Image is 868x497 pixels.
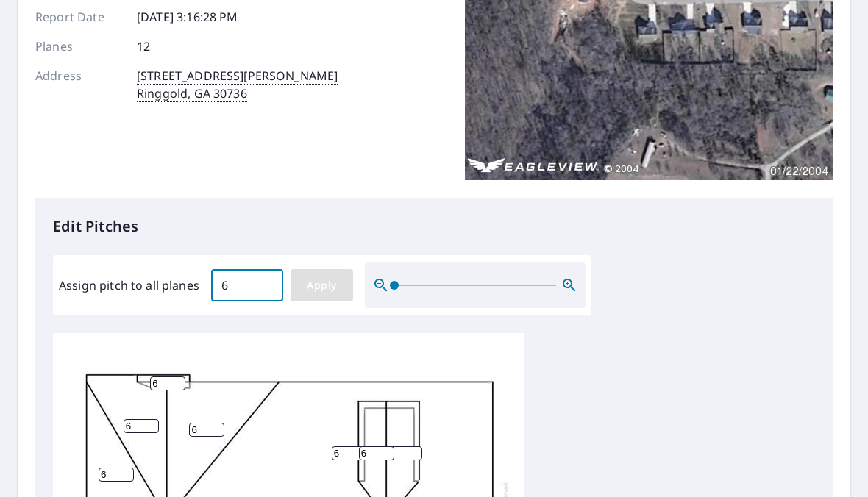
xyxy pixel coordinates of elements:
[59,276,199,294] label: Assign pitch to all planes
[291,269,353,301] button: Apply
[35,67,124,102] p: Address
[302,276,341,295] span: Apply
[35,8,124,26] p: Report Date
[137,8,238,26] p: [DATE] 3:16:28 PM
[211,265,283,306] input: 00.0
[53,215,815,237] p: Edit Pitches
[35,37,124,55] p: Planes
[137,37,150,55] p: 12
